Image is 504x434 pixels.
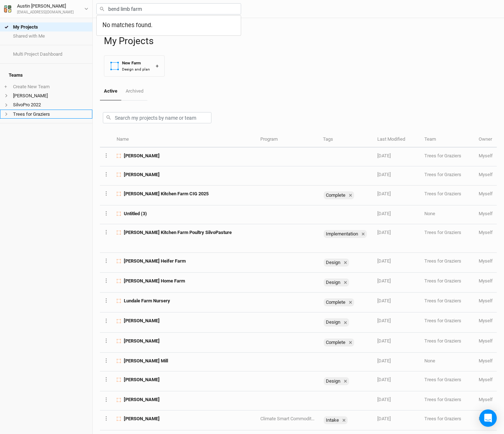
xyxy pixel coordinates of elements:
th: Owner [475,132,497,148]
td: None [420,205,475,224]
div: Design [324,259,349,267]
div: Complete [324,339,347,346]
h1: My Projects [104,35,497,47]
button: New FarmDesign and plan+ [104,55,165,77]
div: Design [324,377,342,385]
td: Trees for Graziers [420,312,475,332]
span: Sep 8, 2025 3:42 PM [377,153,391,158]
span: May 6, 2025 1:13 PM [377,416,391,421]
span: Ressler Mill [124,358,168,364]
a: Active [100,82,121,101]
span: Alvin Peachy Heifer Farm [124,258,186,264]
div: Austin [PERSON_NAME] [17,3,74,10]
div: Complete [324,191,354,199]
span: austin@crowandberry.com [479,258,493,264]
span: austin@crowandberry.com [479,397,493,402]
div: Design [324,318,349,326]
td: Trees for Graziers [420,391,475,410]
div: Implementation [324,230,360,238]
span: Rob Klinger [124,396,160,403]
span: austin@crowandberry.com [479,278,493,284]
td: Trees for Graziers [420,371,475,391]
span: May 27, 2025 8:48 AM [377,298,391,303]
span: Greene Kitchen Farm Poultry SilvoPasture [124,229,232,236]
div: New Farm [122,60,150,66]
div: Complete [324,191,347,199]
td: Trees for Graziers [420,224,475,253]
span: austin@crowandberry.com [479,172,493,177]
div: Intake [324,416,340,424]
div: + [156,62,159,70]
th: Program [256,132,319,148]
span: austin@crowandberry.com [479,153,493,158]
td: Trees for Graziers [420,333,475,353]
th: Name [113,132,256,148]
span: Climate Smart Commodities [260,416,318,421]
th: Last Modified [373,132,420,148]
span: austin@crowandberry.com [479,211,493,216]
span: Blake McCoy [124,376,160,383]
div: Complete [324,339,354,346]
td: Trees for Graziers [420,186,475,205]
th: Tags [319,132,373,148]
span: austin@crowandberry.com [479,358,493,363]
span: May 7, 2025 4:39 PM [377,377,391,382]
span: Lundale Farm Nursery [124,298,170,304]
div: Complete [324,298,354,306]
td: Trees for Graziers [420,166,475,185]
div: Complete [324,298,347,306]
h4: Teams [4,68,88,82]
input: Search my projects by name or team [103,112,211,123]
td: None [420,353,475,371]
span: Sean Anthony [124,338,160,344]
th: Team [420,132,475,148]
span: May 8, 2025 6:29 AM [377,358,391,363]
div: Design [324,278,342,286]
span: austin@crowandberry.com [479,191,493,196]
span: austin@crowandberry.com [479,377,493,382]
span: + [4,84,7,90]
span: austin@crowandberry.com [479,298,493,303]
span: Israel Byler [124,416,160,422]
span: Jun 26, 2025 8:11 AM [377,258,391,264]
span: Ivan Stoltzfus [124,318,160,324]
span: May 7, 2025 3:21 PM [377,397,391,402]
a: Archived [121,82,147,100]
td: Trees for Graziers [420,253,475,273]
td: Trees for Graziers [420,410,475,430]
td: Trees for Graziers [420,273,475,293]
td: Trees for Graziers [420,293,475,312]
span: austin@crowandberry.com [479,416,493,421]
div: Design [324,259,342,267]
div: Open Intercom Messenger [479,409,497,427]
span: Sep 8, 2025 2:12 PM [377,172,391,177]
div: Intake [324,416,348,424]
span: Untitled (3) [124,210,147,217]
div: Implementation [324,230,367,238]
div: Design and plan [122,67,150,72]
span: Jun 26, 2025 8:08 AM [377,278,391,284]
div: Design [324,278,349,286]
span: austin@crowandberry.com [479,318,493,323]
span: Sep 3, 2025 1:25 PM [377,191,391,196]
td: Trees for Graziers [420,148,475,166]
div: Design [324,377,349,385]
input: Search all farms [96,3,241,14]
span: John Hranitz [124,171,160,178]
div: menu-options [96,15,241,36]
span: austin@crowandberry.com [479,230,493,235]
div: Design [324,318,342,326]
span: Alvin Peachey Home Farm [124,278,185,284]
span: May 8, 2025 4:57 PM [377,318,391,323]
span: austin@crowandberry.com [479,338,493,344]
span: Greene Kitchen Farm CIG 2025 [124,191,209,197]
div: [EMAIL_ADDRESS][DOMAIN_NAME] [17,10,74,15]
span: Sep 2, 2025 11:34 AM [377,211,391,216]
span: May 8, 2025 10:52 AM [377,338,391,344]
button: Austin [PERSON_NAME][EMAIL_ADDRESS][DOMAIN_NAME] [4,2,89,15]
span: Aug 27, 2025 3:55 PM [377,230,391,235]
span: Aaron J. Beiler [124,153,160,159]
